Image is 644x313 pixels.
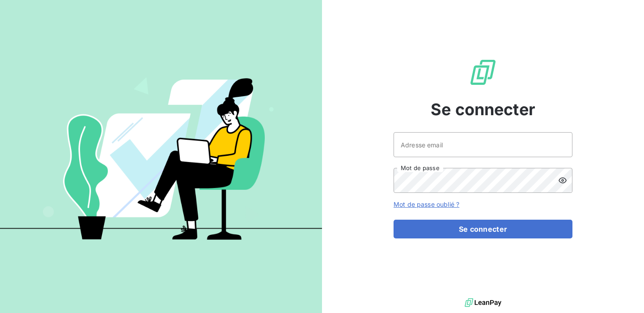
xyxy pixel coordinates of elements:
a: Mot de passe oublié ? [394,200,459,208]
input: placeholder [394,132,572,157]
img: Logo LeanPay [469,58,497,87]
button: Se connecter [394,220,572,238]
img: logo [465,296,501,309]
span: Se connecter [431,97,535,121]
